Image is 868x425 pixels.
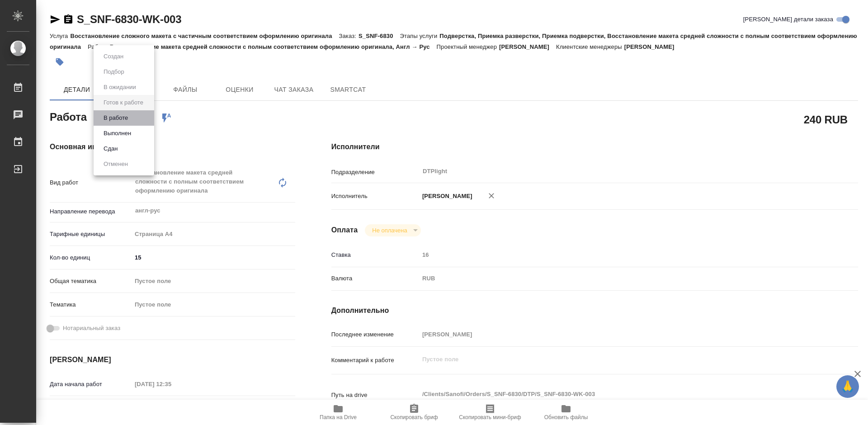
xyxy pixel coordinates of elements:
[101,67,127,77] button: Подбор
[101,113,131,123] button: В работе
[101,52,126,61] button: Создан
[101,98,146,108] button: Готов к работе
[101,128,134,138] button: Выполнен
[101,82,139,92] button: В ожидании
[101,159,131,169] button: Отменен
[101,144,120,154] button: Сдан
